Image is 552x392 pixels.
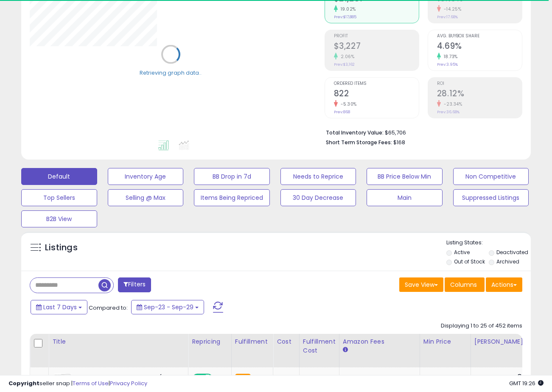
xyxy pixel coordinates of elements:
[441,53,458,60] small: 18.73%
[334,34,419,39] span: Profit
[441,101,462,107] small: -23.34%
[343,346,348,354] small: Amazon Fees.
[326,139,392,146] b: Short Term Storage Fees:
[8,380,147,388] div: seller snap | |
[450,280,477,289] span: Columns
[334,89,419,100] h2: 822
[45,242,78,254] h5: Listings
[21,189,97,206] button: Top Sellers
[43,303,77,311] span: Last 7 Days
[454,258,485,265] label: Out of Stock
[338,6,356,12] small: 19.02%
[446,239,531,247] p: Listing States:
[334,41,419,53] h2: $3,227
[367,189,443,206] button: Main
[52,337,185,346] div: Title
[454,249,470,256] label: Active
[393,138,405,146] span: $168
[437,62,458,67] small: Prev: 3.95%
[89,304,128,312] span: Compared to:
[399,277,443,292] button: Save View
[334,109,350,115] small: Prev: 868
[108,189,184,206] button: Selling @ Max
[31,300,87,314] button: Last 7 Days
[445,277,485,292] button: Columns
[108,168,184,185] button: Inventory Age
[437,109,460,115] small: Prev: 36.68%
[437,34,522,39] span: Avg. Buybox Share
[474,337,525,346] div: [PERSON_NAME]
[131,300,204,314] button: Sep-23 - Sep-29
[334,62,355,67] small: Prev: $3,162
[280,168,356,185] button: Needs to Reprice
[8,379,39,387] strong: Copyright
[496,249,528,256] label: Deactivated
[277,337,296,346] div: Cost
[437,14,458,20] small: Prev: 17.68%
[140,69,202,76] div: Retrieving graph data..
[453,189,529,206] button: Suppressed Listings
[423,337,467,346] div: Min Price
[21,210,97,227] button: B2B View
[334,81,419,86] span: Ordered Items
[437,81,522,86] span: ROI
[367,168,443,185] button: BB Price Below Min
[338,101,357,107] small: -5.30%
[437,89,522,100] h2: 28.12%
[303,337,336,355] div: Fulfillment Cost
[453,168,529,185] button: Non Competitive
[194,168,270,185] button: BB Drop in 7d
[326,127,516,137] li: $65,706
[334,14,356,20] small: Prev: $17,885
[441,6,462,12] small: -14.25%
[437,41,522,53] h2: 4.69%
[118,277,151,292] button: Filters
[194,189,270,206] button: Items Being Repriced
[280,189,356,206] button: 30 Day Decrease
[110,379,147,387] a: Privacy Policy
[21,168,97,185] button: Default
[192,337,228,346] div: Repricing
[338,53,355,60] small: 2.06%
[343,337,416,346] div: Amazon Fees
[73,379,109,387] a: Terms of Use
[486,277,522,292] button: Actions
[326,129,384,136] b: Total Inventory Value:
[441,322,522,330] div: Displaying 1 to 25 of 452 items
[509,379,544,387] span: 2025-10-7 19:26 GMT
[235,337,269,346] div: Fulfillment
[496,258,519,265] label: Archived
[144,303,193,311] span: Sep-23 - Sep-29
